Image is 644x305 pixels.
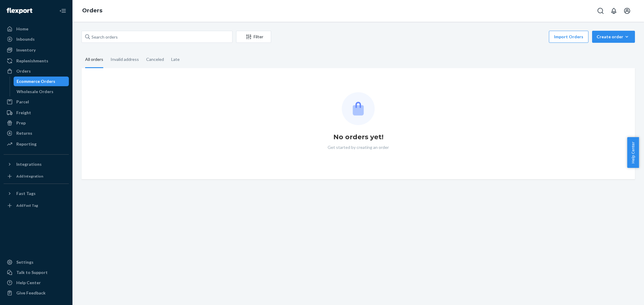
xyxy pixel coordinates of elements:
div: Integrations [16,161,42,167]
div: Orders [16,68,31,74]
button: Give Feedback [4,288,69,298]
h1: No orders yet! [333,132,383,142]
div: Add Fast Tag [16,203,38,208]
a: Returns [4,128,69,138]
a: Help Center [4,278,69,288]
div: Late [171,52,180,67]
div: Filter [236,34,271,40]
p: Get started by creating an order [328,144,389,150]
div: Invalid address [111,52,139,67]
button: Filter [236,31,271,43]
div: Prep [16,120,26,126]
div: Ecommerce Orders [17,78,55,84]
a: Talk to Support [4,268,69,277]
div: Inbounds [16,36,35,42]
button: Open account menu [621,5,633,17]
div: Parcel [16,99,29,105]
button: Create order [592,31,635,43]
ol: breadcrumbs [77,2,107,20]
button: Help Center [627,137,639,168]
div: Reporting [16,141,37,147]
button: Close Navigation [57,5,69,17]
a: Reporting [4,139,69,149]
div: Returns [16,130,32,136]
a: Inbounds [4,34,69,44]
a: Inventory [4,45,69,55]
button: Integrations [4,159,69,169]
a: Replenishments [4,56,69,66]
div: All orders [85,52,103,68]
div: Fast Tags [16,190,36,197]
a: Parcel [4,97,69,107]
a: Orders [82,7,102,14]
div: Give Feedback [16,290,46,296]
div: Wholesale Orders [17,89,53,95]
div: Home [16,26,28,32]
div: Settings [16,259,34,265]
button: Import Orders [549,31,588,43]
img: Flexport logo [7,8,32,14]
input: Search orders [82,31,232,43]
a: Add Integration [4,171,69,181]
a: Home [4,24,69,34]
div: Freight [16,110,31,116]
a: Orders [4,66,69,76]
div: Help Center [16,280,41,286]
div: Replenishments [16,58,48,64]
a: Wholesale Orders [14,87,69,96]
a: Ecommerce Orders [14,77,69,86]
div: Talk to Support [16,269,48,275]
div: Canceled [146,52,164,67]
div: Add Integration [16,174,43,179]
button: Open notifications [608,5,620,17]
div: Inventory [16,47,36,53]
button: Open Search Box [594,5,607,17]
a: Add Fast Tag [4,201,69,210]
a: Freight [4,108,69,118]
a: Prep [4,118,69,128]
a: Settings [4,257,69,267]
img: Empty list [342,92,375,125]
div: Create order [597,34,630,40]
button: Fast Tags [4,189,69,198]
